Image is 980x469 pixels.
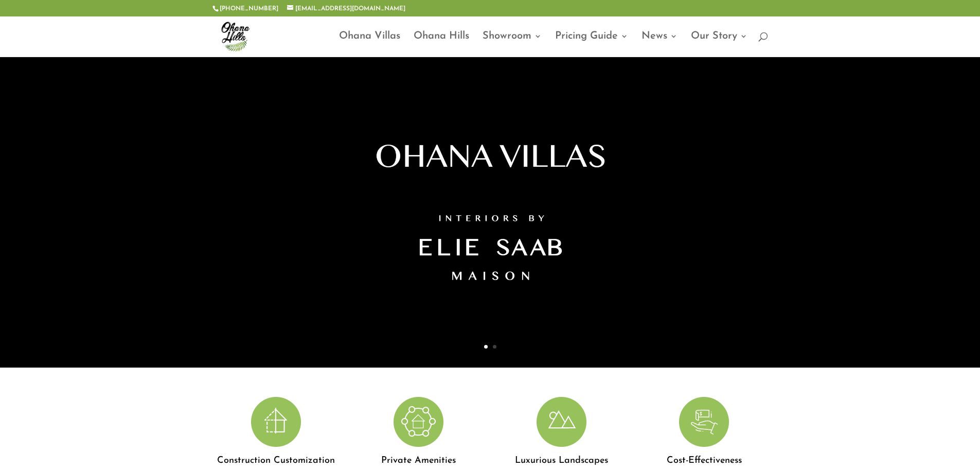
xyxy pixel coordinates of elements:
[484,345,488,349] a: 1
[287,6,405,12] a: [EMAIL_ADDRESS][DOMAIN_NAME]
[339,32,400,57] a: Ohana Villas
[691,32,747,57] a: Our Story
[220,6,278,12] a: [PHONE_NUMBER]
[493,345,496,349] a: 2
[215,15,256,57] img: ohana-hills
[555,32,628,57] a: Pricing Guide
[483,32,542,57] a: Showroom
[642,32,678,57] a: News
[414,32,469,57] a: Ohana Hills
